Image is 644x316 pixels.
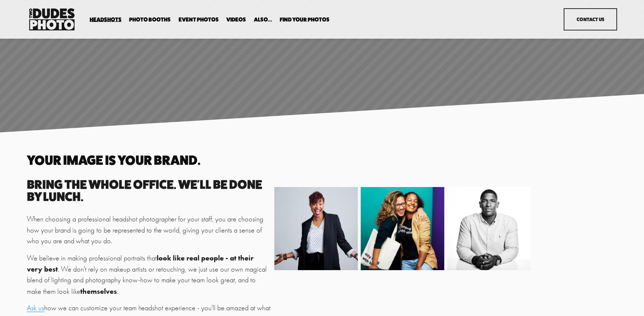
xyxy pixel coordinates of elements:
[335,187,461,270] img: 08-24_SherinDawud_19-09-13_0179.jpg
[90,17,122,23] span: Headshots
[226,16,246,23] a: Videos
[27,178,270,202] h3: Bring the whole office. We'll be done by lunch.
[437,187,540,270] img: 210804_FrederickEberhardtc_1547[BW].jpg
[80,287,117,296] strong: themselves
[27,6,76,32] img: Two Dudes Photo | Headshots, Portraits &amp; Photo Booths
[90,16,122,23] a: folder dropdown
[129,16,171,23] a: folder dropdown
[27,253,270,297] p: We believe in making professional portraits that . We don't rely on makeup artists or retouching,...
[269,187,365,270] img: BernadetteBoudreaux_22-06-22_2940.jpg
[129,17,171,23] span: Photo Booths
[254,16,272,23] a: folder dropdown
[27,214,270,246] p: When choosing a professional headshot photographer for your staff, you are choosing how your bran...
[280,17,330,23] span: Find Your Photos
[280,16,330,23] a: folder dropdown
[27,304,44,312] a: Ask us
[27,254,255,273] strong: look like real people - at their very best
[254,17,272,23] span: Also...
[179,16,219,23] a: Event Photos
[27,154,270,167] h2: Your image is your brand.
[564,8,617,30] a: Contact Us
